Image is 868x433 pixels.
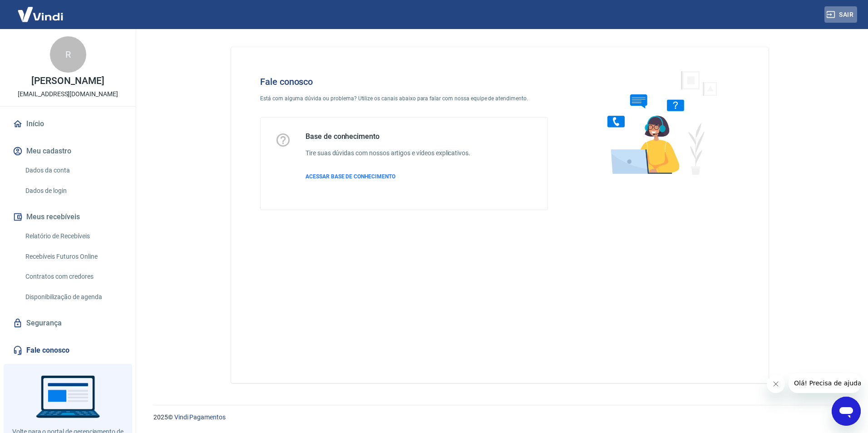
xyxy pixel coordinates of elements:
a: Contratos com credores [22,267,125,286]
button: Meus recebíveis [11,207,125,227]
a: Segurança [11,313,125,333]
p: [EMAIL_ADDRESS][DOMAIN_NAME] [18,89,118,99]
iframe: Fechar mensagem [767,375,785,393]
h4: Fale conosco [260,76,548,87]
a: Dados da conta [22,161,125,180]
a: Vindi Pagamentos [174,413,226,421]
button: Meu cadastro [11,141,125,161]
img: Vindi [11,0,70,28]
p: Está com alguma dúvida ou problema? Utilize os canais abaixo para falar com nossa equipe de atend... [260,94,548,103]
span: Olá! Precisa de ajuda? [5,6,76,14]
iframe: Mensagem da empresa [789,373,861,393]
a: Relatório de Recebíveis [22,227,125,246]
h6: Tire suas dúvidas com nossos artigos e vídeos explicativos. [306,148,470,158]
a: Fale conosco [11,340,125,360]
a: Início [11,114,125,134]
a: Recebíveis Futuros Online [22,247,125,266]
a: ACESSAR BASE DE CONHECIMENTO [306,172,470,181]
div: R [50,36,86,73]
iframe: Botão para abrir a janela de mensagens [832,397,861,426]
button: Sair [824,6,857,23]
img: Fale conosco [589,62,727,183]
h5: Base de conhecimento [306,132,470,141]
a: Dados de login [22,182,125,200]
p: [PERSON_NAME] [31,76,104,86]
p: 2025 © [153,413,846,422]
span: ACESSAR BASE DE CONHECIMENTO [306,173,395,180]
a: Disponibilização de agenda [22,288,125,306]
